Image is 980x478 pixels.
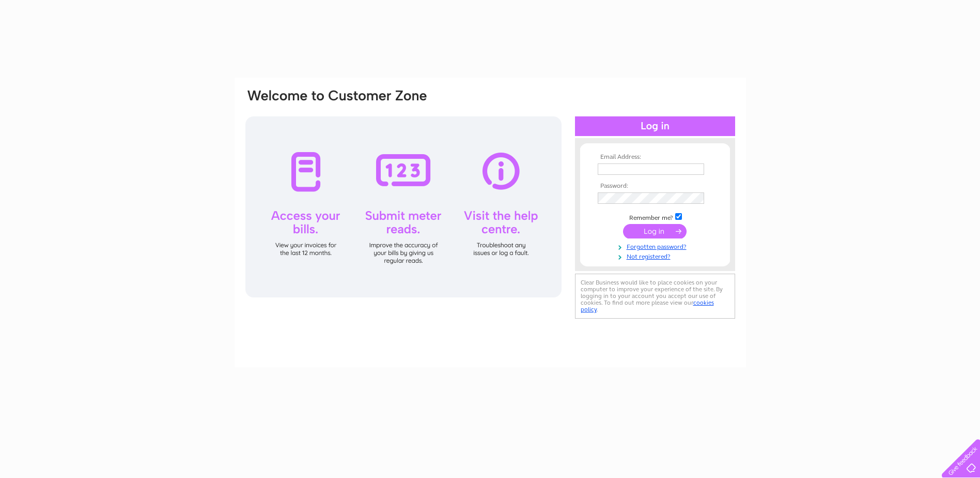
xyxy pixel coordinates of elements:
[575,274,735,319] div: Clear Business would like to place cookies on your computer to improve your experience of the sit...
[595,183,715,190] th: Password:
[623,224,687,238] input: Submit
[598,251,715,261] a: Not registered?
[595,154,715,161] th: Email Address:
[598,241,715,251] a: Forgotten password?
[595,212,715,222] td: Remember me?
[581,299,714,313] a: cookies policy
